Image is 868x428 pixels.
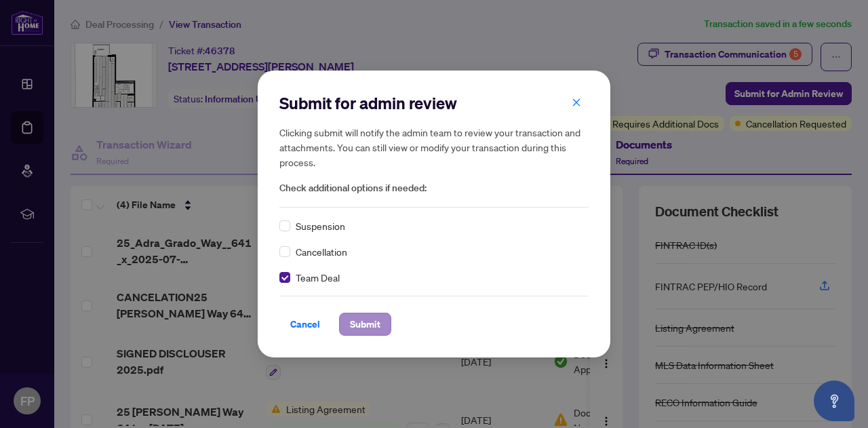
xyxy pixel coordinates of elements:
button: Open asap [814,381,854,421]
span: Suspension [296,218,345,233]
button: Cancel [279,313,331,336]
button: Submit [339,313,391,336]
span: Submit [350,313,380,335]
span: Cancel [290,313,320,335]
span: Team Deal [296,270,340,285]
span: Cancellation [296,244,347,259]
h5: Clicking submit will notify the admin team to review your transaction and attachments. You can st... [279,125,589,170]
h2: Submit for admin review [279,92,589,114]
span: Check additional options if needed: [279,180,589,196]
span: close [572,98,581,107]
